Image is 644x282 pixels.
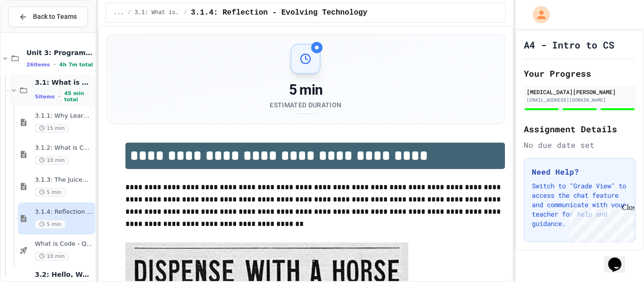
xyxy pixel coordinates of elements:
[532,166,627,177] h3: Need Help?
[8,7,88,27] button: Back to Teams
[524,122,636,136] h2: Assignment Details
[604,244,635,273] iframe: chat widget
[64,90,93,103] span: 45 min total
[35,220,66,229] span: 5 min
[35,156,69,165] span: 10 min
[524,139,636,151] div: No due date set
[527,88,633,96] div: [MEDICAL_DATA][PERSON_NAME]
[33,12,77,22] span: Back to Teams
[54,61,56,68] span: •
[35,176,93,184] span: 3.1.3: The JuiceMind IDE
[35,188,66,197] span: 5 min
[184,9,187,16] span: /
[270,81,341,98] div: 5 min
[527,97,633,104] div: [EMAIL_ADDRESS][DOMAIN_NAME]
[58,93,60,100] span: •
[35,208,93,216] span: 3.1.4: Reflection - Evolving Technology
[35,112,93,120] span: 3.1.1: Why Learn to Program?
[26,48,93,57] span: Unit 3: Programming Fundamentals
[523,4,552,25] div: My Account
[114,9,124,16] span: ...
[59,62,93,68] span: 4h 7m total
[191,7,367,18] span: 3.1.4: Reflection - Evolving Technology
[532,181,627,228] p: Switch to "Grade View" to access the chat feature and communicate with your teacher for help and ...
[270,100,341,110] div: Estimated Duration
[524,38,614,51] h1: A4 - Intro to CS
[35,144,93,152] span: 3.1.2: What is Code?
[35,94,55,100] span: 5 items
[35,252,69,261] span: 10 min
[524,67,636,80] h2: Your Progress
[35,78,93,87] span: 3.1: What is Code?
[4,4,65,60] div: Chat with us now!Close
[566,203,635,243] iframe: chat widget
[35,124,69,133] span: 15 min
[35,240,93,248] span: What is Code - Quiz
[127,9,131,16] span: /
[26,62,50,68] span: 26 items
[35,270,93,279] span: 3.2: Hello, World!
[135,9,180,16] span: 3.1: What is Code?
